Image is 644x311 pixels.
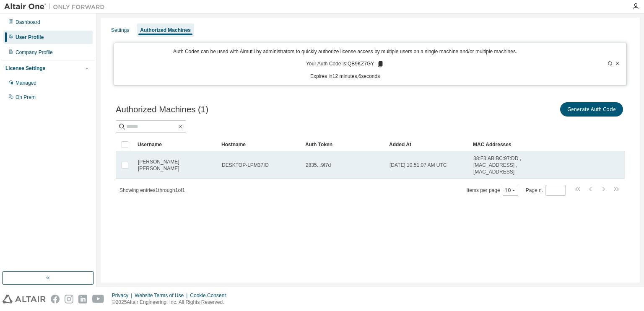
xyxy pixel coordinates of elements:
div: User Profile [16,34,44,41]
div: Added At [389,138,466,151]
span: 2835...9f7d [306,162,331,168]
p: Auth Codes can be used with Almutil by administrators to quickly authorize license access by mult... [119,48,571,55]
div: On Prem [16,94,36,101]
button: 10 [505,187,516,194]
span: [PERSON_NAME] [PERSON_NAME] [138,158,214,172]
p: Expires in 12 minutes, 6 seconds [119,73,571,80]
p: © 2025 Altair Engineering, Inc. All Rights Reserved. [112,299,231,306]
img: linkedin.svg [78,295,87,303]
div: Managed [16,80,36,86]
span: DESKTOP-LPM37IO [222,162,269,168]
div: Privacy [112,292,135,299]
span: Showing entries 1 through 1 of 1 [119,187,185,193]
div: Company Profile [16,49,53,56]
div: MAC Addresses [473,138,537,151]
div: Dashboard [16,19,40,26]
img: facebook.svg [51,295,60,303]
img: youtube.svg [92,295,104,303]
img: Altair One [4,3,109,11]
span: Authorized Machines (1) [116,105,208,114]
div: Website Terms of Use [135,292,190,299]
img: altair_logo.svg [3,295,46,303]
div: License Settings [5,65,45,72]
div: Cookie Consent [190,292,231,299]
img: instagram.svg [65,295,73,303]
div: Hostname [221,138,299,151]
span: 38:F3:AB:BC:97:DD , [MAC_ADDRESS] , [MAC_ADDRESS] [473,155,536,175]
button: Generate Auth Code [560,102,623,117]
div: Authorized Machines [140,27,191,34]
div: Username [138,138,215,151]
div: Auth Token [305,138,382,151]
span: Page n. [526,185,566,196]
p: Your Auth Code is: QB9KZ7GY [306,60,384,68]
div: Settings [111,27,129,34]
span: Items per page [467,185,518,196]
span: [DATE] 10:51:07 AM UTC [390,162,447,168]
